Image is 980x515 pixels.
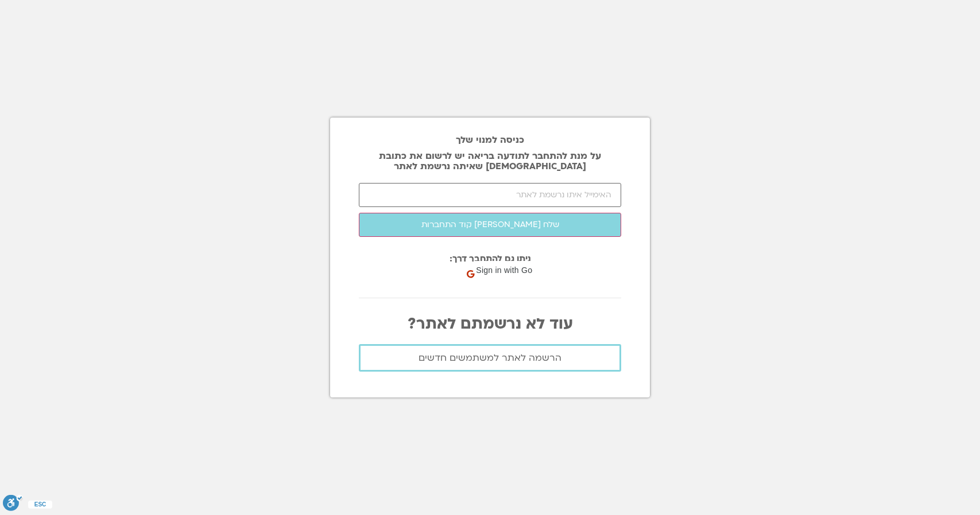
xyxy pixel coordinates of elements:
[359,151,621,171] p: על מנת להתחבר לתודעה בריאה יש לרשום את כתובת [DEMOGRAPHIC_DATA] שאיתה נרשמת לאתר
[359,344,621,372] a: הרשמה לאתר למשתמשים חדשים
[464,259,576,282] div: Sign in with Google
[359,213,621,237] button: שלח [PERSON_NAME] קוד התחברות
[359,135,621,145] h2: כניסה למנוי שלך
[359,315,621,333] p: עוד לא נרשמתם לאתר?
[471,264,553,276] span: Sign in with Google
[359,183,621,207] input: האימייל איתו נרשמת לאתר
[419,353,561,363] span: הרשמה לאתר למשתמשים חדשים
